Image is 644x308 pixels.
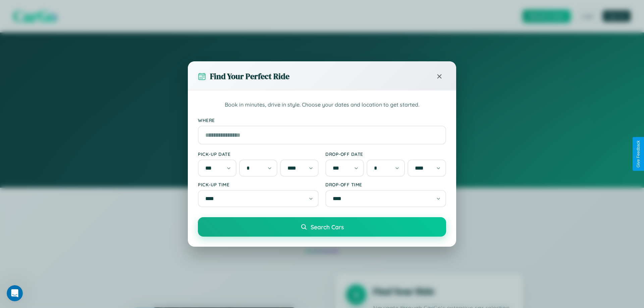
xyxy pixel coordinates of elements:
label: Where [198,117,446,123]
label: Drop-off Time [325,182,446,187]
p: Book in minutes, drive in style. Choose your dates and location to get started. [198,101,446,109]
label: Pick-up Time [198,182,319,187]
label: Drop-off Date [325,151,446,157]
label: Pick-up Date [198,151,319,157]
h3: Find Your Perfect Ride [210,71,289,82]
button: Search Cars [198,217,446,237]
span: Search Cars [311,223,344,231]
